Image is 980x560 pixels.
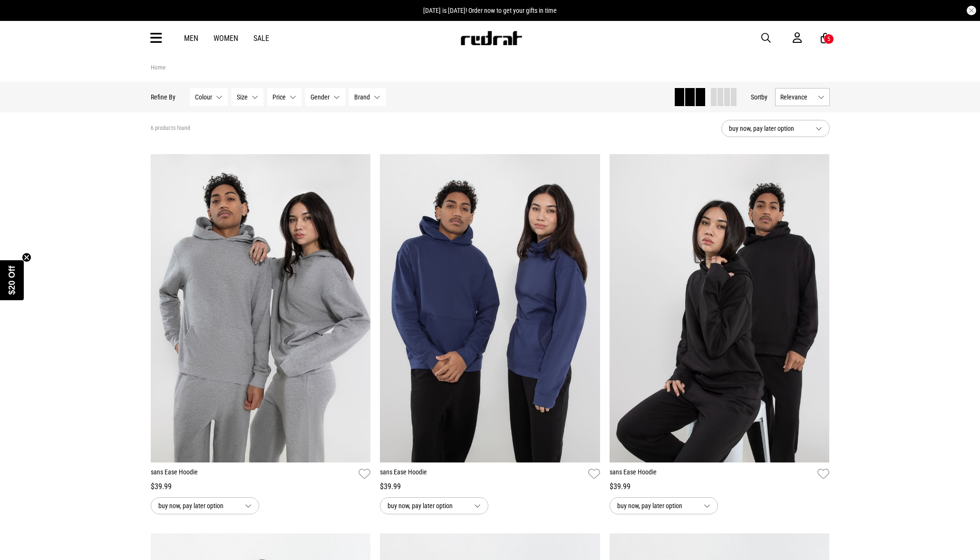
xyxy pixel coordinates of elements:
[151,154,371,462] img: Sans Ease Hoodie in Grey
[272,93,286,101] span: Price
[354,93,370,101] span: Brand
[267,88,301,106] button: Price
[460,31,523,45] img: Redrat logo
[761,93,767,101] span: by
[721,120,830,137] button: buy now, pay later option
[775,88,830,106] button: Relevance
[305,88,345,106] button: Gender
[310,93,330,101] span: Gender
[151,481,371,492] div: $39.99
[388,500,466,511] span: buy now, pay later option
[195,93,212,101] span: Colour
[380,497,488,514] button: buy now, pay later option
[610,481,830,492] div: $39.99
[821,33,830,43] a: 5
[610,467,814,481] a: sans Ease Hoodie
[213,34,238,43] a: Women
[7,265,17,295] span: $20 Off
[349,88,386,106] button: Brand
[237,93,248,101] span: Size
[423,7,557,14] span: [DATE] is [DATE]! Order now to get your gifts in time
[151,497,259,514] button: buy now, pay later option
[253,34,269,43] a: Sale
[729,123,808,134] span: buy now, pay later option
[380,481,600,492] div: $39.99
[22,253,31,262] button: Close teaser
[151,93,175,101] p: Refine By
[151,125,190,132] span: 6 products found
[232,88,263,106] button: Size
[184,34,198,43] a: Men
[190,88,228,106] button: Colour
[151,467,355,481] a: sans Ease Hoodie
[151,64,165,71] a: Home
[617,500,696,511] span: buy now, pay later option
[610,154,830,462] img: Sans Ease Hoodie in Black
[827,36,830,42] div: 5
[380,154,600,462] img: Sans Ease Hoodie in Blue
[610,497,718,514] button: buy now, pay later option
[158,500,237,511] span: buy now, pay later option
[380,467,584,481] a: sans Ease Hoodie
[751,91,767,103] button: Sortby
[780,93,814,101] span: Relevance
